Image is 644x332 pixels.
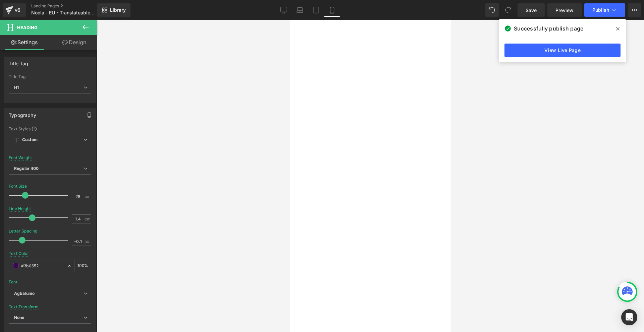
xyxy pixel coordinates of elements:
div: Font [9,280,17,284]
a: Design [50,35,99,50]
div: Font Size [9,184,27,189]
span: px [85,239,90,244]
a: New Library [97,3,130,17]
button: Publish [584,3,625,17]
span: Successfully publish page [514,24,583,32]
a: Laptop [292,3,308,17]
a: Landing Pages [31,3,108,9]
input: Color [21,262,64,269]
div: Open Intercom Messenger [621,309,637,325]
span: em [85,217,90,221]
span: px [85,194,90,199]
div: % [75,260,91,272]
b: H1 [14,85,19,90]
div: Typography [9,109,36,118]
a: Tablet [308,3,324,17]
a: v6 [3,3,26,17]
div: Letter Spacing [9,229,38,234]
a: View Live Page [504,44,621,57]
b: Regular 400 [14,166,39,171]
a: Preview [547,3,582,17]
div: Text Color [9,251,29,256]
div: Text Transform [9,305,39,309]
button: More [628,3,641,17]
div: v6 [13,6,22,14]
div: Title Tag [9,74,91,79]
div: Line Height [9,206,31,211]
span: Save [526,7,537,14]
a: Mobile [324,3,340,17]
span: Preview [555,7,574,14]
a: Desktop [276,3,292,17]
button: Undo [485,3,499,17]
b: None [14,315,24,320]
div: Title Tag [9,57,29,66]
span: Noola - EU - Translateable - Menstrual Disc [31,10,96,15]
span: Publish [592,7,609,13]
div: Font Weight [9,155,32,160]
i: Agbalumo [14,291,35,296]
button: Redo [501,3,515,17]
div: Text Styles [9,126,91,131]
span: Library [110,7,126,13]
span: Heading [17,25,38,30]
b: Custom [22,137,38,143]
